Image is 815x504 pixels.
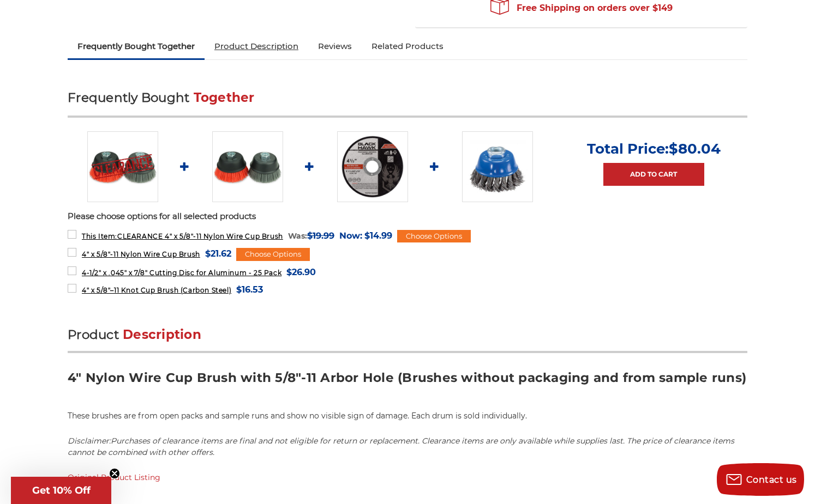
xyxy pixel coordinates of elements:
[339,230,362,241] span: Now:
[669,140,721,157] span: $80.04
[82,250,200,258] span: 4" x 5/8"-11 Nylon Wire Cup Brush
[68,436,734,457] em: Purchases of clearance items are final and not eligible for return or replacement. Clearance item...
[362,34,453,58] a: Related Products
[82,232,117,240] strong: This Item:
[307,230,334,241] span: $19.99
[397,230,471,243] div: Choose Options
[286,265,316,280] span: $26.90
[205,246,231,261] span: $21.62
[308,34,362,58] a: Reviews
[288,228,334,243] div: Was:
[82,286,231,294] span: 4″ x 5/8″–11 Knot Cup Brush (Carbon Steel)
[32,484,91,496] span: Get 10% Off
[68,369,747,394] h2: 4" Nylon Wire Cup Brush with 5/8"-11 Arbor Hole (Brushes without packaging and from sample runs)
[194,90,255,105] span: Together
[236,248,310,261] div: Choose Options
[746,475,797,485] span: Contact us
[717,463,804,496] button: Contact us
[603,163,704,186] a: Add to Cart
[82,269,281,277] span: 4-1/2" x .045" x 7/8" Cutting Disc for Aluminum - 25 Pack
[68,410,747,422] p: These brushes are from open packs and sample runs and show no visible sign of damage. Each drum i...
[87,131,158,202] img: CLEARANCE 4" x 5/8"-11 Nylon Wire Cup Brush
[68,327,119,342] span: Product
[236,282,263,297] span: $16.53
[68,472,160,482] a: Original Product Listing
[364,228,392,243] span: $14.99
[82,232,283,240] span: CLEARANCE 4" x 5/8"-11 Nylon Wire Cup Brush
[68,90,189,105] span: Frequently Bought
[205,34,308,58] a: Product Description
[109,468,120,479] button: Close teaser
[587,140,721,157] p: Total Price:
[68,436,734,457] em: Disclaimer:
[68,210,747,223] p: Please choose options for all selected products
[68,34,205,58] a: Frequently Bought Together
[11,477,111,504] div: Get 10% OffClose teaser
[123,327,201,342] span: Description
